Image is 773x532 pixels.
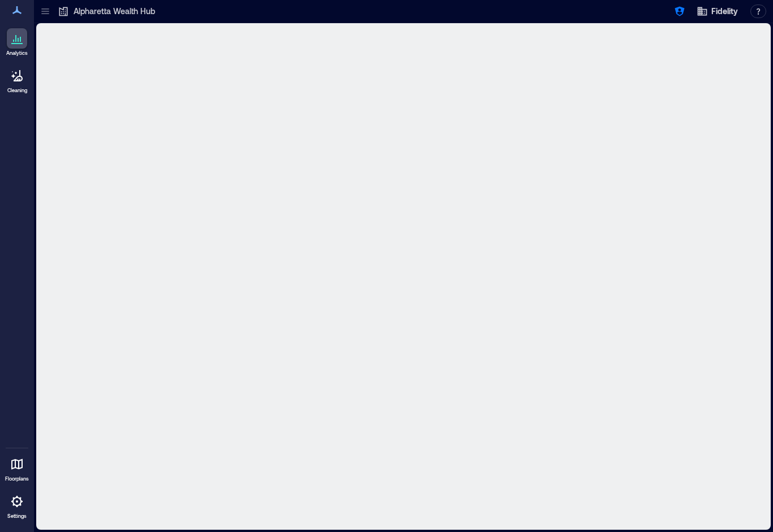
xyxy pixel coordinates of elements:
p: Analytics [6,50,28,57]
p: Cleaning [7,87,27,94]
a: Floorplans [2,451,32,486]
a: Cleaning [3,62,31,97]
p: Settings [7,513,27,520]
span: Fidelity [711,6,738,17]
p: Floorplans [5,475,29,482]
a: Analytics [3,25,31,60]
button: Fidelity [693,2,741,20]
a: Settings [3,488,31,523]
p: Alpharetta Wealth Hub [74,6,155,17]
